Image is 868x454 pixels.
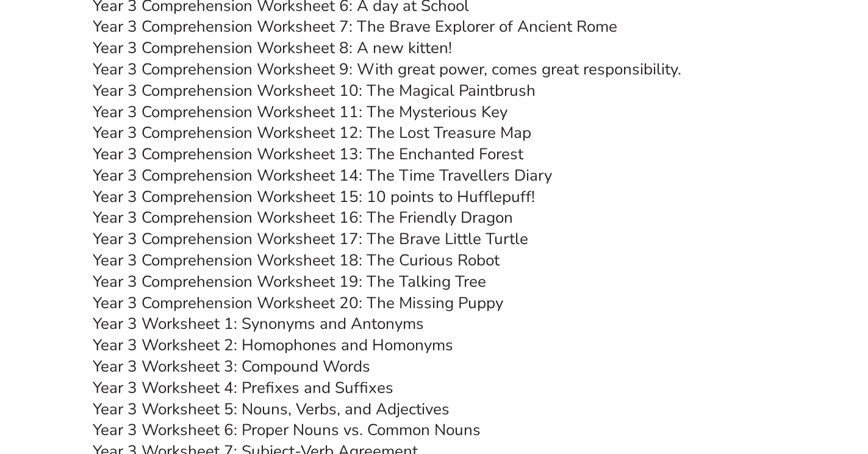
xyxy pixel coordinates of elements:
a: Year 3 Worksheet 2: Homophones and Homonyms [93,334,453,356]
a: Year 3 Comprehension Worksheet 13: The Enchanted Forest [93,143,523,165]
a: Year 3 Worksheet 4: Prefixes and Suffixes [93,377,393,398]
a: Year 3 Comprehension Worksheet 10: The Magical Paintbrush [93,80,536,101]
a: Year 3 Comprehension Worksheet 8: A new kitten! [93,37,452,59]
a: Year 3 Comprehension Worksheet 20: The Missing Puppy [93,292,503,314]
a: Year 3 Comprehension Worksheet 17: The Brave Little Turtle [93,228,528,250]
a: Year 3 Comprehension Worksheet 7: The Brave Explorer of Ancient Rome [93,16,617,37]
a: Year 3 Worksheet 3: Compound Words [93,356,370,377]
iframe: Chat Widget [807,395,868,454]
a: Year 3 Comprehension Worksheet 14: The Time Travellers Diary [93,165,552,186]
a: Year 3 Comprehension Worksheet 16: The Friendly Dragon [93,207,513,228]
a: Year 3 Worksheet 6: Proper Nouns vs. Common Nouns [93,419,481,441]
a: Year 3 Comprehension Worksheet 12: The Lost Treasure Map [93,122,531,143]
a: Year 3 Worksheet 1: Synonyms and Antonyms [93,313,424,334]
a: Year 3 Comprehension Worksheet 11: The Mysterious Key [93,101,508,123]
a: Year 3 Comprehension Worksheet 9: With great power, comes great responsibility. [93,59,681,80]
a: Year 3 Comprehension Worksheet 19: The Talking Tree [93,271,486,292]
a: Year 3 Comprehension Worksheet 15: 10 points to Hufflepuff! [93,186,535,207]
a: Year 3 Worksheet 5: Nouns, Verbs, and Adjectives [93,398,450,420]
a: Year 3 Comprehension Worksheet 18: The Curious Robot [93,250,500,271]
